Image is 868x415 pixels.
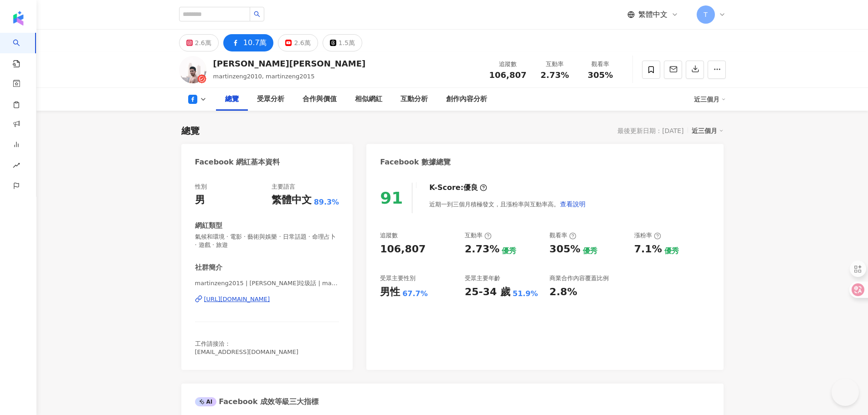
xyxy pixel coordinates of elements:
[195,221,222,231] div: 網紅類型
[692,125,724,137] div: 近三個月
[550,242,580,256] div: 305%
[195,295,339,303] a: [URL][DOMAIN_NAME]
[303,94,337,105] div: 合作與價值
[465,242,499,256] div: 2.73%
[540,71,569,80] span: 2.73%
[588,71,613,80] span: 305%
[550,285,577,299] div: 2.8%
[213,58,366,69] div: [PERSON_NAME][PERSON_NAME]
[254,11,260,17] span: search
[465,231,492,240] div: 互動率
[195,36,211,49] div: 2.6萬
[634,231,661,240] div: 漲粉率
[380,157,451,167] div: Facebook 數據總覽
[195,397,319,407] div: Facebook 成效等級三大指標
[195,233,339,249] span: 氣候和環境 · 電影 · 藝術與娛樂 · 日常話題 · 命理占卜 · 遊戲 · 旅遊
[272,193,312,207] div: 繁體中文
[195,340,298,355] span: 工作請接洽： [EMAIL_ADDRESS][DOMAIN_NAME]
[489,70,527,80] span: 106,807
[11,11,26,26] img: logo icon
[694,92,726,107] div: 近三個月
[323,34,362,51] button: 1.5萬
[832,379,859,406] iframe: Help Scout Beacon - Open
[272,183,295,191] div: 主要語言
[380,242,426,256] div: 106,807
[583,60,618,69] div: 觀看率
[294,36,310,49] div: 2.6萬
[13,156,20,177] span: rise
[401,94,428,105] div: 互動分析
[402,289,428,299] div: 67.7%
[257,94,284,105] div: 受眾分析
[195,397,217,406] div: AI
[664,246,679,256] div: 優秀
[560,200,586,208] span: 查看說明
[179,34,219,51] button: 2.6萬
[429,183,487,193] div: K-Score :
[195,263,222,272] div: 社群簡介
[278,34,318,51] button: 2.6萬
[339,36,355,49] div: 1.5萬
[638,10,668,20] span: 繁體中文
[314,197,339,207] span: 89.3%
[243,36,267,49] div: 10.7萬
[634,242,662,256] div: 7.1%
[213,73,315,80] span: martinzeng2010, martinzeng2015
[489,60,527,69] div: 追蹤數
[223,34,274,51] button: 10.7萬
[583,246,597,256] div: 優秀
[380,274,416,282] div: 受眾主要性別
[380,189,403,207] div: 91
[181,124,200,137] div: 總覽
[179,56,206,83] img: KOL Avatar
[513,289,538,299] div: 51.9%
[465,274,500,282] div: 受眾主要年齡
[550,231,576,240] div: 觀看率
[446,94,487,105] div: 創作內容分析
[195,279,339,287] span: martinzeng2015 | [PERSON_NAME]垃圾話 | martinzeng2015
[560,195,586,213] button: 查看說明
[380,231,398,240] div: 追蹤數
[195,193,205,207] div: 男
[502,246,516,256] div: 優秀
[204,295,270,303] div: [URL][DOMAIN_NAME]
[550,274,609,282] div: 商業合作內容覆蓋比例
[704,10,708,20] span: T
[195,157,280,167] div: Facebook 網紅基本資料
[538,60,572,69] div: 互動率
[463,183,478,193] div: 優良
[617,127,683,134] div: 最後更新日期：[DATE]
[225,94,239,105] div: 總覽
[380,285,400,299] div: 男性
[195,183,207,191] div: 性別
[465,285,510,299] div: 25-34 歲
[429,195,586,213] div: 近期一到三個月積極發文，且漲粉率與互動率高。
[355,94,382,105] div: 相似網紅
[13,33,31,68] a: search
